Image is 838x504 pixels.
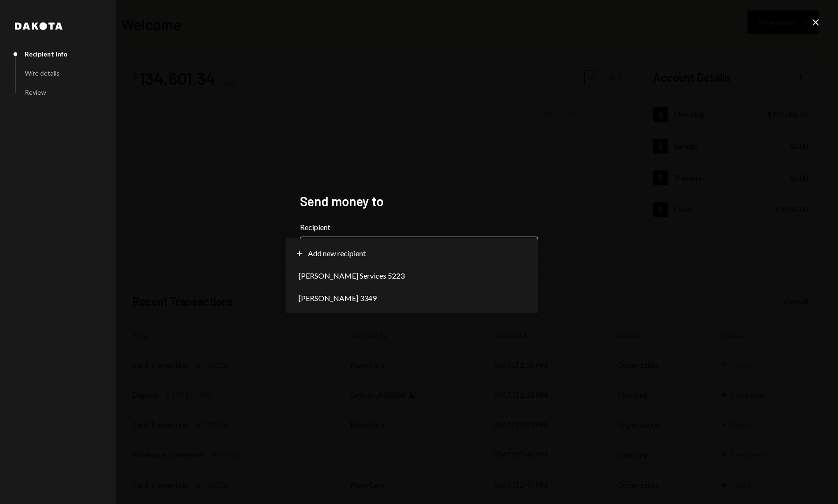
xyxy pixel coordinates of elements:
[25,50,68,58] div: Recipient info
[308,248,366,259] span: Add new recipient
[300,237,538,263] button: Recipient
[300,192,538,210] h2: Send money to
[299,293,377,304] span: [PERSON_NAME] 3349
[299,270,405,281] span: [PERSON_NAME] Services 5223
[300,222,538,233] label: Recipient
[25,88,46,96] div: Review
[25,69,60,77] div: Wire details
